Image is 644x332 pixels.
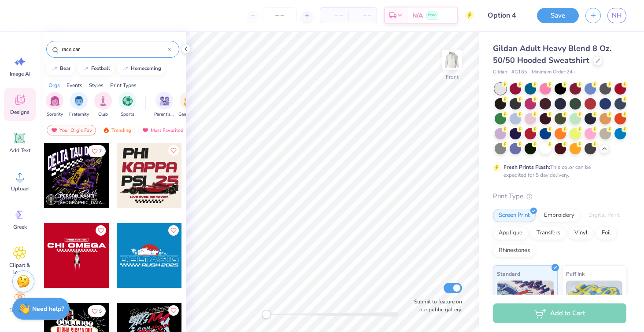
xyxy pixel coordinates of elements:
[98,111,108,118] span: Club
[58,193,95,199] span: [PERSON_NAME]
[122,66,129,71] img: trend_line.gif
[607,8,626,23] a: NH
[118,92,136,118] button: filter button
[61,45,168,54] input: Try "Alpha"
[10,70,30,77] span: Image AI
[178,92,199,118] button: filter button
[532,69,576,76] span: Minimum Order: 24 +
[493,191,626,201] div: Print Type
[168,225,179,236] button: Like
[138,125,188,135] div: Most Favorited
[10,109,30,116] span: Designs
[481,7,524,24] input: Untitled Design
[428,12,437,18] span: Free
[159,96,170,106] img: Parent's Weekend Image
[96,225,106,236] button: Like
[46,92,63,118] button: filter button
[50,96,60,106] img: Sorority Image
[443,51,461,69] img: Front
[99,309,102,314] span: 5
[178,111,199,118] span: Game Day
[47,125,96,135] div: Your Org's Fav
[69,111,89,118] span: Fraternity
[184,96,194,106] img: Game Day Image
[493,209,536,222] div: Screen Print
[82,66,89,71] img: trend_line.gif
[583,209,625,222] div: Digital Print
[168,305,179,316] button: Like
[60,66,70,71] div: bear
[94,92,112,118] div: filter for Club
[88,305,106,317] button: Like
[178,92,199,118] div: filter for Game Day
[69,92,89,118] button: filter button
[538,209,580,222] div: Embroidery
[493,226,528,240] div: Applique
[168,145,179,156] button: Like
[612,11,622,21] span: NH
[51,127,58,133] img: most_fav.gif
[511,69,527,76] span: # G185
[154,92,174,118] div: filter for Parent's Weekend
[32,305,64,313] strong: Need help?
[154,111,174,118] span: Parent's Weekend
[262,310,271,319] div: Accessibility label
[118,92,136,118] div: filter for Sports
[154,92,174,118] button: filter button
[91,66,110,71] div: football
[67,81,82,89] div: Events
[11,185,29,192] span: Upload
[121,111,134,118] span: Sports
[94,92,112,118] button: filter button
[493,43,611,66] span: Gildan Adult Heavy Blend 8 Oz. 50/50 Hooded Sweatshirt
[99,125,135,135] div: Trending
[409,298,462,314] label: Submit to feature on our public gallery.
[503,164,550,171] strong: Fresh Prints Flash:
[98,96,108,106] img: Club Image
[493,244,536,257] div: Rhinestones
[58,200,106,206] span: [GEOGRAPHIC_DATA], [GEOGRAPHIC_DATA][US_STATE]
[412,11,423,20] span: N/A
[493,69,507,76] span: Gildan
[99,149,102,153] span: 7
[78,62,114,75] button: football
[74,96,84,106] img: Fraternity Image
[142,127,149,133] img: most_fav.gif
[354,11,371,20] span: – –
[48,81,60,89] div: Orgs
[569,226,593,240] div: Vinyl
[263,7,297,23] input: – –
[89,81,104,89] div: Styles
[117,62,165,75] button: homecoming
[9,307,30,314] span: Decorate
[46,62,74,75] button: bear
[46,92,63,118] div: filter for Sorority
[103,127,110,133] img: trending.gif
[9,147,30,154] span: Add Text
[497,281,554,325] img: Standard
[110,81,137,89] div: Print Types
[131,66,161,71] div: homecoming
[566,269,585,278] span: Puff Ink
[122,96,133,106] img: Sports Image
[497,269,520,278] span: Standard
[537,8,579,23] button: Save
[326,11,343,20] span: – –
[69,92,89,118] div: filter for Fraternity
[47,111,63,118] span: Sorority
[51,66,58,71] img: trend_line.gif
[503,163,612,179] div: This color can be expedited for 5 day delivery.
[88,145,106,157] button: Like
[531,226,566,240] div: Transfers
[566,281,623,325] img: Puff Ink
[13,223,27,230] span: Greek
[446,73,459,81] div: Front
[596,226,617,240] div: Foil
[5,262,34,276] span: Clipart & logos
